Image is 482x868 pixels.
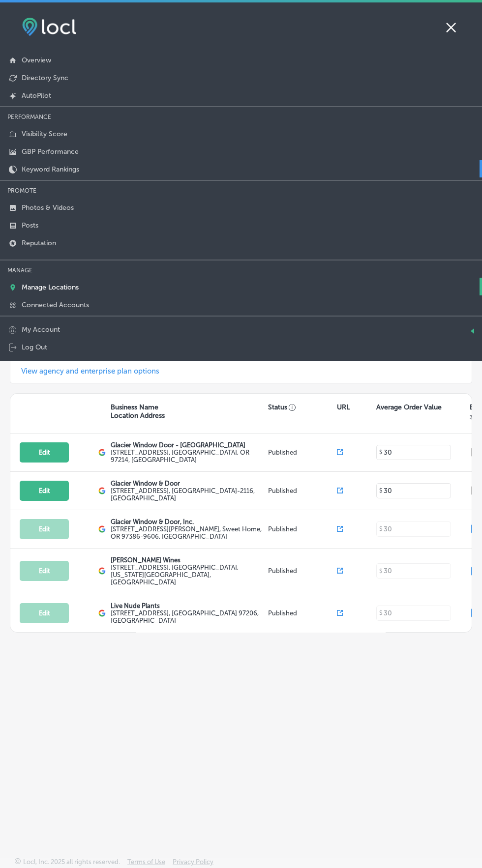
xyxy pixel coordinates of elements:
[22,283,79,291] p: Manage Locations
[22,221,38,230] p: Posts
[22,165,79,174] p: Keyword Rankings
[376,403,442,411] p: Average Order Value
[98,449,106,456] img: logo
[111,525,266,540] label: [STREET_ADDRESS][PERSON_NAME] , Sweet Home, OR 97386-9606, [GEOGRAPHIC_DATA]
[268,609,337,617] p: Published
[22,147,79,156] p: GBP Performance
[22,130,67,138] p: Visibility Score
[20,561,69,581] button: Edit
[98,567,106,575] img: logo
[23,858,120,866] p: Locl, Inc. 2025 all rights reserved.
[22,18,76,36] img: fda3e92497d09a02dc62c9cd864e3231.png
[268,567,337,575] p: Published
[20,603,69,623] button: Edit
[22,74,68,82] p: Directory Sync
[268,449,337,456] p: Published
[337,403,350,411] p: URL
[111,609,266,624] label: [STREET_ADDRESS] , [GEOGRAPHIC_DATA] 97206, [GEOGRAPHIC_DATA]
[98,609,106,617] img: logo
[22,203,74,212] p: Photos & Videos
[22,301,89,309] p: Connected Accounts
[111,480,266,487] p: Glacier Window & Door
[22,239,56,247] p: Reputation
[22,91,51,100] p: AutoPilot
[22,56,51,64] p: Overview
[10,367,159,383] a: View agency and enterprise plan options
[98,487,106,494] img: logo
[22,325,60,334] p: My Account
[98,525,106,533] img: logo
[20,481,69,501] button: Edit
[379,449,383,456] p: $
[20,442,69,463] button: Edit
[379,487,383,494] p: $
[22,343,47,351] p: Log Out
[111,518,266,525] p: Glacier Window & Door, Inc.
[268,403,337,411] p: Status
[20,519,69,539] button: Edit
[111,441,266,449] p: Glacier Window Door - [GEOGRAPHIC_DATA]
[111,602,266,609] p: Live Nude Plants
[268,525,337,533] p: Published
[111,403,165,420] p: Business Name Location Address
[111,449,266,463] label: [STREET_ADDRESS] , [GEOGRAPHIC_DATA], OR 97214, [GEOGRAPHIC_DATA]
[268,487,337,494] p: Published
[111,556,266,564] p: [PERSON_NAME] Wines
[111,487,266,502] label: [STREET_ADDRESS] , [GEOGRAPHIC_DATA]-2116, [GEOGRAPHIC_DATA]
[111,564,266,586] label: [STREET_ADDRESS] , [GEOGRAPHIC_DATA], [US_STATE][GEOGRAPHIC_DATA], [GEOGRAPHIC_DATA]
